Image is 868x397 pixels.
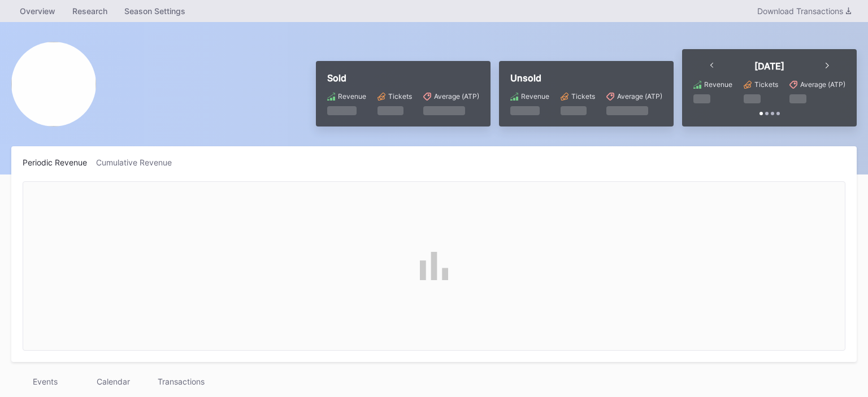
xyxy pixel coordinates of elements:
[79,373,147,390] div: Calendar
[338,92,366,101] div: Revenue
[617,92,662,101] div: Average (ATP)
[147,373,215,390] div: Transactions
[64,3,116,19] a: Research
[11,373,79,390] div: Events
[571,92,595,101] div: Tickets
[754,80,778,89] div: Tickets
[116,3,194,19] a: Season Settings
[704,80,732,89] div: Revenue
[754,60,784,72] div: [DATE]
[757,6,851,16] div: Download Transactions
[800,80,845,89] div: Average (ATP)
[23,158,96,167] div: Periodic Revenue
[434,92,479,101] div: Average (ATP)
[11,3,64,19] a: Overview
[510,72,662,84] div: Unsold
[388,92,412,101] div: Tickets
[96,158,181,167] div: Cumulative Revenue
[752,3,857,19] button: Download Transactions
[327,72,479,84] div: Sold
[521,92,549,101] div: Revenue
